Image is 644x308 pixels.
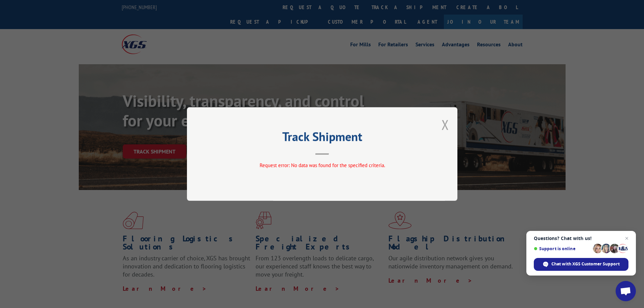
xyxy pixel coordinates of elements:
span: Questions? Chat with us! [534,236,628,241]
span: Close chat [623,234,631,242]
h2: Track Shipment [221,132,424,145]
div: Chat with XGS Customer Support [534,258,628,271]
span: Chat with XGS Customer Support [551,261,620,267]
span: Request error: No data was found for the specified criteria. [259,162,385,168]
div: Open chat [616,281,636,301]
button: Close modal [442,116,449,134]
span: Support is online [534,246,591,251]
